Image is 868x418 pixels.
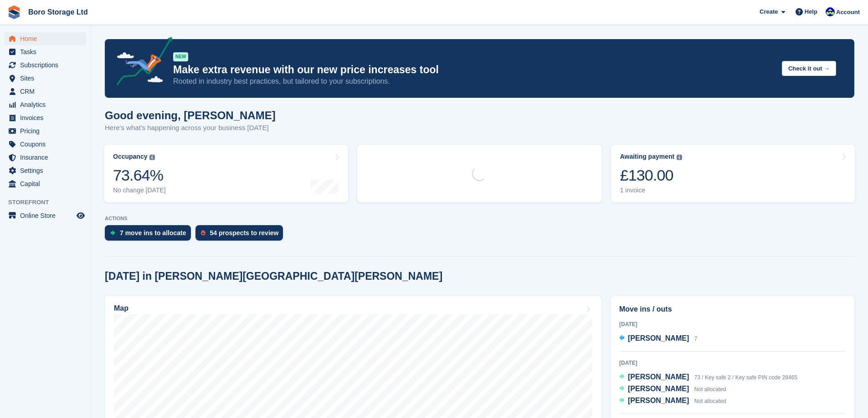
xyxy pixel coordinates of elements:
[760,7,778,16] span: Create
[20,138,75,151] span: Coupons
[620,166,683,185] div: £130.00
[120,229,186,237] div: 7 move ins to allocate
[20,85,75,98] span: CRM
[5,45,86,58] a: menu
[628,385,689,393] span: [PERSON_NAME]
[173,52,188,61] div: NEW
[5,151,86,164] a: menu
[195,225,288,245] a: 54 prospects to review
[8,198,91,207] span: Storefront
[173,63,775,76] p: Make extra revenue with our new price increases tool
[20,32,75,45] span: Home
[5,111,86,124] a: menu
[628,397,689,404] span: [PERSON_NAME]
[105,123,276,133] p: Here's what's happening across your business [DATE]
[20,164,75,177] span: Settings
[619,395,726,407] a: [PERSON_NAME] Not allocated
[113,186,166,194] div: No change [DATE]
[110,230,115,236] img: move_ins_to_allocate_icon-fdf77a2bb77ea45bf5b3d319d69a93e2d87916cf1d5bf7949dd705db3b84f3ca.svg
[173,76,775,86] p: Rooted in industry best practices, but tailored to your subscriptions.
[619,333,697,345] a: [PERSON_NAME] 7
[628,334,689,342] span: [PERSON_NAME]
[20,98,75,111] span: Analytics
[694,374,797,381] span: 73 / Key safe 2 / Key safe PIN code 28465
[628,373,689,381] span: [PERSON_NAME]
[619,359,846,367] div: [DATE]
[5,72,86,85] a: menu
[5,98,86,111] a: menu
[694,386,726,393] span: Not allocated
[619,304,846,315] h2: Move ins / outs
[5,138,86,151] a: menu
[149,155,155,160] img: icon-info-grey-7440780725fd019a000dd9b08b2336e03edf1995a4989e88bcd33f0948082b44.svg
[826,7,835,16] img: Tobie Hillier
[611,145,855,202] a: Awaiting payment £130.00 1 invoice
[20,125,75,137] span: Pricing
[210,229,279,237] div: 54 prospects to review
[5,125,86,137] a: menu
[5,209,86,222] a: menu
[782,61,836,76] button: Check it out →
[25,5,92,20] a: Boro Storage Ltd
[5,32,86,45] a: menu
[109,37,173,89] img: price-adjustments-announcement-icon-8257ccfd72463d97f412b2fc003d46551f7dbcb40ab6d574587a9cd5c0d94...
[620,153,675,161] div: Awaiting payment
[20,45,75,58] span: Tasks
[104,145,348,202] a: Occupancy 73.64% No change [DATE]
[5,177,86,190] a: menu
[20,151,75,164] span: Insurance
[836,8,860,17] span: Account
[5,59,86,71] a: menu
[5,164,86,177] a: menu
[105,216,854,222] p: ACTIONS
[619,372,797,383] a: [PERSON_NAME] 73 / Key safe 2 / Key safe PIN code 28465
[201,230,205,236] img: prospect-51fa495bee0391a8d652442698ab0144808aea92771e9ea1ae160a38d050c398.svg
[113,153,147,161] div: Occupancy
[694,398,726,404] span: Not allocated
[20,72,75,85] span: Sites
[20,59,75,71] span: Subscriptions
[805,7,817,16] span: Help
[619,383,726,395] a: [PERSON_NAME] Not allocated
[20,177,75,190] span: Capital
[620,186,683,194] div: 1 invoice
[5,85,86,98] a: menu
[677,155,682,160] img: icon-info-grey-7440780725fd019a000dd9b08b2336e03edf1995a4989e88bcd33f0948082b44.svg
[113,166,166,185] div: 73.64%
[105,109,276,121] h1: Good evening, [PERSON_NAME]
[694,336,698,342] span: 7
[7,5,21,19] img: stora-icon-8386f47178a22dfd0bd8f6a31ec36ba5ce8667c1dd55bd0f319d3a0aa187defe.svg
[619,320,846,328] div: [DATE]
[114,304,128,312] h2: Map
[20,209,75,222] span: Online Store
[105,225,195,245] a: 7 move ins to allocate
[75,210,86,221] a: Preview store
[105,270,442,282] h2: [DATE] in [PERSON_NAME][GEOGRAPHIC_DATA][PERSON_NAME]
[20,111,75,124] span: Invoices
